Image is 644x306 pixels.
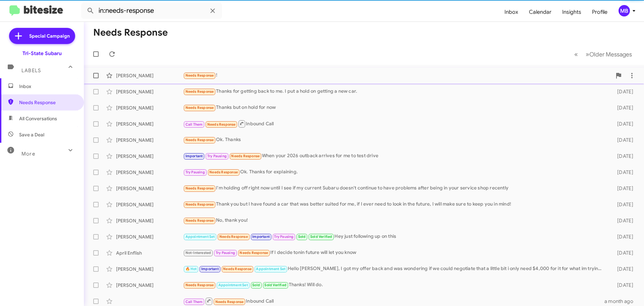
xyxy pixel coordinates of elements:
nav: Page navigation example [571,47,636,61]
div: Thanks for getting back to me. I put a hold on getting a new car. [183,88,606,95]
div: Ok. Thanks for explaining. [183,168,606,176]
span: Older Messages [589,51,632,58]
a: Special Campaign [9,28,75,44]
span: Sold [252,283,260,287]
div: [PERSON_NAME] [116,169,183,176]
span: More [21,151,35,157]
span: Needs Response [239,251,268,255]
span: Important [201,267,219,271]
div: [DATE] [606,104,639,111]
div: No, thank you! [183,217,606,224]
h1: Needs Response [93,27,168,38]
span: Needs Response [185,73,214,78]
span: Try Pausing [216,251,235,255]
div: If I decide tonin future will let you know [183,249,606,257]
div: [DATE] [606,201,639,208]
div: Thanks but on hold for now [183,104,606,112]
span: Try Pausing [185,170,205,174]
div: April Enflish [116,250,183,256]
div: a month ago [604,298,639,305]
div: Ok. Thanks [183,136,606,144]
span: Needs Response [231,154,260,158]
span: Try Pausing [274,234,293,239]
div: Thanks! Will do. [183,281,606,289]
span: Important [185,154,203,158]
span: Important [252,234,270,239]
span: Needs Response [185,218,214,223]
span: Sold [298,234,306,239]
div: [DATE] [606,233,639,240]
div: [DATE] [606,88,639,95]
span: « [574,50,578,58]
button: Next [582,47,636,61]
span: Sold Verified [264,283,286,287]
div: [DATE] [606,121,639,127]
div: [DATE] [606,185,639,192]
button: Previous [570,47,582,61]
div: [DATE] [606,282,639,289]
span: Labels [21,68,41,74]
div: Thank you but I have found a car that was better suited for me, if I ever need to look in the fut... [183,201,606,208]
div: [DATE] [606,250,639,256]
div: Hello [PERSON_NAME], I got my offer back and was wondering if we could negotiate that a little bi... [183,265,606,273]
input: Search [81,3,222,19]
span: Needs Response [185,186,214,190]
div: ! [183,72,612,79]
a: Inbox [499,2,524,22]
span: 🔥 Hot [185,267,197,271]
div: Hey just following up on this [183,233,606,241]
div: [PERSON_NAME] [116,153,183,160]
div: [PERSON_NAME] [116,233,183,240]
span: Save a Deal [19,131,44,138]
div: [PERSON_NAME] [116,201,183,208]
span: All Conversations [19,115,57,122]
span: Appointment Set [185,234,215,239]
div: [DATE] [606,169,639,176]
span: Special Campaign [29,33,70,39]
div: [PERSON_NAME] [116,88,183,95]
div: MB [619,5,630,16]
span: Needs Response [19,99,76,106]
div: [DATE] [606,153,639,160]
div: Inbound Call [183,297,604,305]
span: Needs Response [185,105,214,110]
span: Not-Interested [185,251,211,255]
div: When your 2026 outback arrives for me to test drive [183,152,606,160]
span: Call Them [185,122,203,127]
div: [PERSON_NAME] [116,266,183,272]
a: Insights [557,2,587,22]
span: Needs Response [185,138,214,142]
a: Profile [587,2,613,22]
span: Needs Response [215,300,244,304]
div: [PERSON_NAME] [116,121,183,127]
span: Needs Response [185,202,214,207]
span: Needs Response [185,283,214,287]
span: » [586,50,589,58]
div: [PERSON_NAME] [116,137,183,143]
div: [DATE] [606,266,639,272]
span: Needs Response [209,170,238,174]
button: MB [613,5,637,16]
span: Sold Verified [310,234,332,239]
div: [DATE] [606,137,639,143]
span: Needs Response [219,234,248,239]
div: I'm holding off right now until I see if my current Subaru doesn't continue to have problems afte... [183,184,606,192]
div: [PERSON_NAME] [116,185,183,192]
span: Try Pausing [207,154,227,158]
span: Needs Response [185,89,214,94]
div: [PERSON_NAME] [116,282,183,289]
div: Inbound Call [183,120,606,128]
div: [DATE] [606,217,639,224]
div: Tri-State Subaru [22,50,62,57]
span: Call Them [185,300,203,304]
span: Needs Response [223,267,252,271]
div: [PERSON_NAME] [116,104,183,111]
span: Inbox [19,83,76,90]
span: Appointment Set [218,283,248,287]
a: Calendar [524,2,557,22]
div: [PERSON_NAME] [116,217,183,224]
